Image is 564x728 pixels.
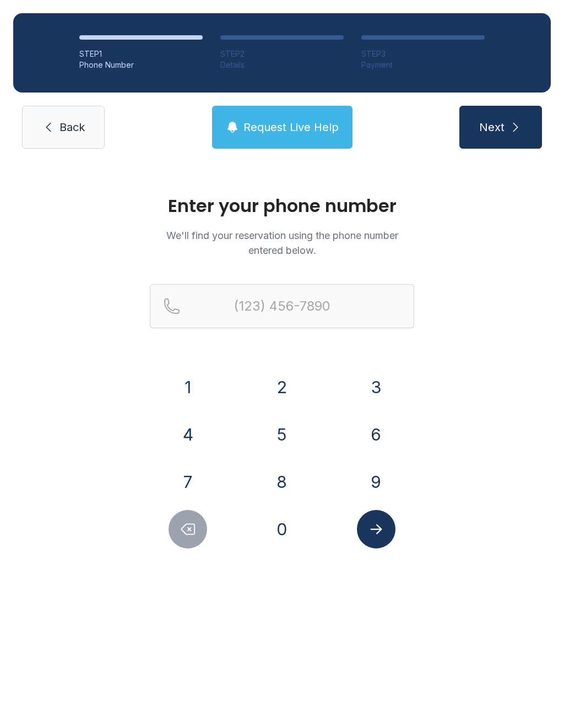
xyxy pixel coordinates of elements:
[150,284,414,328] input: Reservation phone number
[59,119,85,135] span: Back
[169,415,207,454] button: 4
[479,119,505,135] span: Next
[220,48,344,59] div: STEP 2
[357,463,395,501] button: 9
[169,510,207,548] button: Delete number
[220,59,344,70] div: Details
[263,463,301,501] button: 8
[361,48,485,59] div: STEP 3
[150,197,414,215] h1: Enter your phone number
[357,510,395,548] button: Submit lookup form
[263,510,301,548] button: 0
[361,59,485,70] div: Payment
[243,119,339,135] span: Request Live Help
[263,368,301,406] button: 2
[169,368,207,406] button: 1
[79,48,203,59] div: STEP 1
[150,228,414,258] p: We'll find your reservation using the phone number entered below.
[79,59,203,70] div: Phone Number
[357,368,395,406] button: 3
[169,463,207,501] button: 7
[263,415,301,454] button: 5
[357,415,395,454] button: 6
